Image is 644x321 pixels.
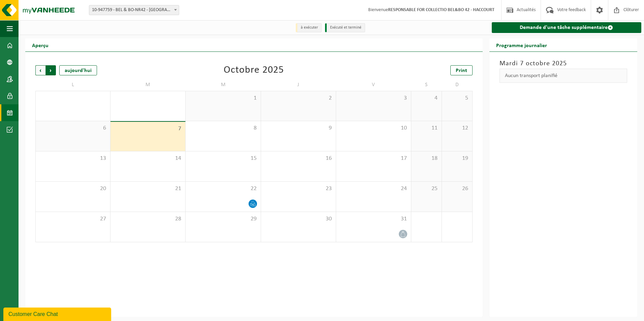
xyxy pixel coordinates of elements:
[388,7,494,12] strong: RESPONSABLE FOR COLLECTIO BEL&BO 42 - HACCOURT
[296,23,322,32] li: à exécuter
[500,69,627,83] div: Aucun transport planifié
[415,155,438,162] span: 18
[110,79,186,91] td: M
[189,124,257,132] span: 8
[46,65,56,75] span: Suivant
[340,124,408,132] span: 10
[500,59,627,69] h3: Mardi 7 octobre 2025
[442,79,473,91] td: D
[264,155,332,162] span: 16
[189,95,257,102] span: 1
[114,215,182,223] span: 28
[224,65,284,75] div: Octobre 2025
[189,215,257,223] span: 29
[39,185,107,192] span: 20
[340,155,408,162] span: 17
[411,79,442,91] td: S
[489,38,554,51] h2: Programme journalier
[114,185,182,192] span: 21
[89,5,179,15] span: 10-947759 - BEL & BO-NR42 - HACCOURT
[186,79,261,91] td: M
[340,185,408,192] span: 24
[264,95,332,102] span: 2
[89,5,179,15] span: 10-947759 - BEL & BO-NR42 - HACCOURT
[492,22,641,33] a: Demande d'une tâche supplémentaire
[415,185,438,192] span: 25
[3,306,112,321] iframe: chat widget
[25,38,55,51] h2: Aperçu
[264,185,332,192] span: 23
[445,155,469,162] span: 19
[340,215,408,223] span: 31
[114,155,182,162] span: 14
[189,155,257,162] span: 15
[325,23,365,32] li: Exécuté et terminé
[415,124,438,132] span: 11
[39,124,107,132] span: 6
[445,185,469,192] span: 26
[336,79,411,91] td: V
[456,68,467,73] span: Print
[445,124,469,132] span: 12
[39,215,107,223] span: 27
[264,124,332,132] span: 9
[450,65,473,75] a: Print
[35,79,110,91] td: L
[340,95,408,102] span: 3
[35,65,45,75] span: Précédent
[59,65,97,75] div: aujourd'hui
[39,155,107,162] span: 13
[445,95,469,102] span: 5
[264,215,332,223] span: 30
[415,95,438,102] span: 4
[114,125,182,133] span: 7
[261,79,336,91] td: J
[189,185,257,192] span: 22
